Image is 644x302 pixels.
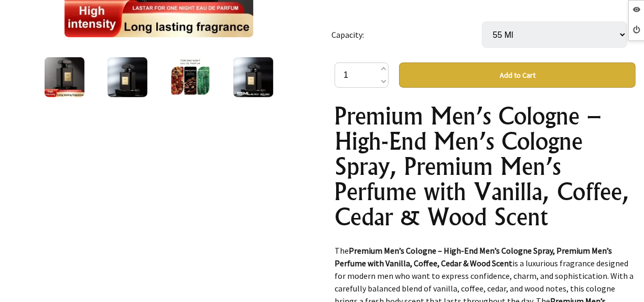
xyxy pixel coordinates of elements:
h1: Premium Men’s Cologne – High-End Men’s Cologne Spray, Premium Men’s Perfume with Vanilla, Coffee,... [335,103,636,230]
img: Premium Men’s Cologne Spray [45,57,84,97]
img: Premium Men’s Cologne Spray [170,57,210,97]
button: Add to Cart [399,63,636,88]
strong: Premium Men’s Cologne – High-End Men’s Cologne Spray, Premium Men’s Perfume with Vanilla, Coffee,... [335,245,612,268]
img: Premium Men’s Cologne Spray [108,57,147,97]
td: Capacity: [331,7,482,63]
img: Premium Men’s Cologne Spray [233,57,273,97]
